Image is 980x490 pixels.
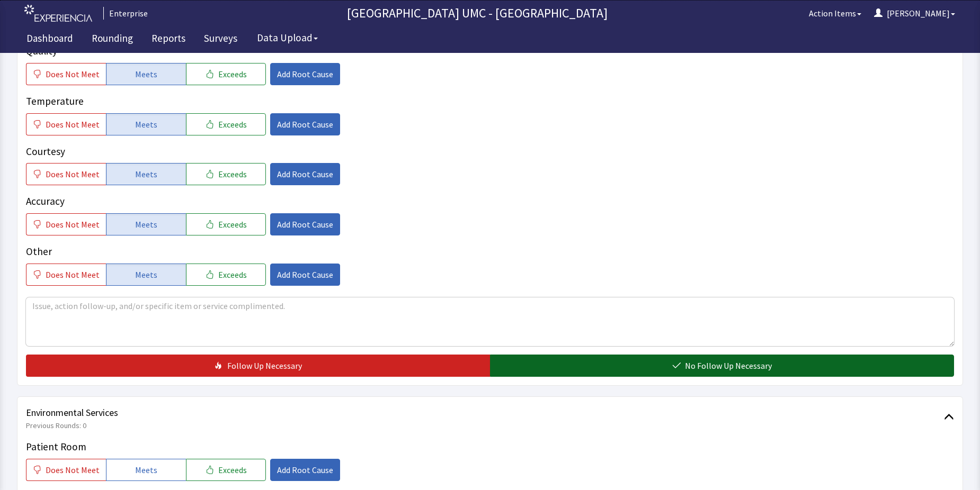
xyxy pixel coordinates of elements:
[490,355,954,377] button: No Follow Up Necessary
[135,168,157,180] span: Meets
[186,63,266,85] button: Exceeds
[186,213,266,235] button: Exceeds
[277,268,333,281] span: Add Root Cause
[270,63,340,85] button: Add Root Cause
[84,26,141,53] a: Rounding
[218,168,247,180] span: Exceeds
[106,63,186,85] button: Meets
[277,168,333,180] span: Add Root Cause
[218,464,247,476] span: Exceeds
[218,118,247,131] span: Exceeds
[196,26,245,53] a: Surveys
[868,3,961,24] button: [PERSON_NAME]
[186,113,266,135] button: Exceeds
[186,163,266,185] button: Exceeds
[26,163,106,185] button: Does Not Meet
[106,213,186,235] button: Meets
[26,144,954,159] p: Courtesy
[26,213,106,235] button: Does Not Meet
[218,268,247,281] span: Exceeds
[685,359,772,372] span: No Follow Up Necessary
[135,118,157,131] span: Meets
[218,68,247,80] span: Exceeds
[270,264,340,286] button: Add Root Cause
[135,218,157,231] span: Meets
[106,459,186,481] button: Meets
[46,68,100,80] span: Does Not Meet
[270,459,340,481] button: Add Root Cause
[26,113,106,135] button: Does Not Meet
[803,3,868,24] button: Action Items
[144,26,193,53] a: Reports
[270,113,340,135] button: Add Root Cause
[186,264,266,286] button: Exceeds
[251,28,324,48] button: Data Upload
[26,94,954,109] p: Temperature
[135,464,157,476] span: Meets
[26,355,490,377] button: Follow Up Necessary
[277,464,333,476] span: Add Root Cause
[26,244,954,259] p: Other
[46,268,100,281] span: Does Not Meet
[106,163,186,185] button: Meets
[103,7,148,20] div: Enterprise
[19,26,81,53] a: Dashboard
[46,218,100,231] span: Does Not Meet
[186,459,266,481] button: Exceeds
[277,118,333,131] span: Add Root Cause
[277,218,333,231] span: Add Root Cause
[270,163,340,185] button: Add Root Cause
[135,68,157,80] span: Meets
[46,464,100,476] span: Does Not Meet
[24,5,92,22] img: experiencia_logo.png
[26,63,106,85] button: Does Not Meet
[46,118,100,131] span: Does Not Meet
[26,264,106,286] button: Does Not Meet
[270,213,340,235] button: Add Root Cause
[26,420,944,431] span: Previous Rounds: 0
[106,264,186,286] button: Meets
[26,459,106,481] button: Does Not Meet
[106,113,186,135] button: Meets
[46,168,100,180] span: Does Not Meet
[227,359,302,372] span: Follow Up Necessary
[26,439,954,455] p: Patient Room
[26,405,944,420] span: Environmental Services
[277,68,333,80] span: Add Root Cause
[218,218,247,231] span: Exceeds
[135,268,157,281] span: Meets
[26,194,954,209] p: Accuracy
[152,5,803,22] p: [GEOGRAPHIC_DATA] UMC - [GEOGRAPHIC_DATA]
